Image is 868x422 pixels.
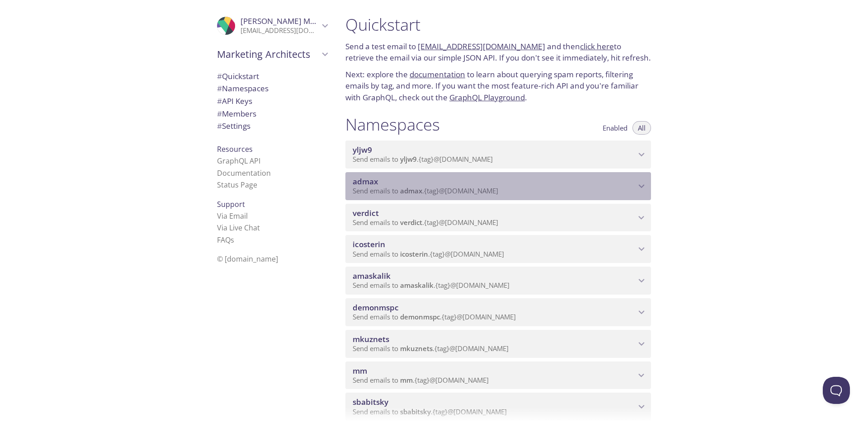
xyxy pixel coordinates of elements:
[345,235,651,263] div: icosterin namespace
[345,267,651,295] div: amaskalik namespace
[400,344,433,353] span: mkuznets
[241,16,335,26] span: [PERSON_NAME] Maskalik
[217,96,222,106] span: #
[353,218,498,227] span: Send emails to . {tag} @[DOMAIN_NAME]
[345,298,651,326] div: demonmspc namespace
[353,312,516,321] span: Send emails to . {tag} @[DOMAIN_NAME]
[353,271,391,281] span: amaskalik
[345,204,651,232] div: verdict namespace
[418,41,545,52] a: [EMAIL_ADDRESS][DOMAIN_NAME]
[217,121,250,131] span: Settings
[632,121,651,135] button: All
[345,14,651,35] h1: Quickstart
[241,26,319,35] p: [EMAIL_ADDRESS][DOMAIN_NAME]
[597,121,633,135] button: Enabled
[353,397,388,407] span: sbabitsky
[400,281,434,290] span: amaskalik
[345,69,651,103] p: Next: explore the to learn about querying spam reports, filtering emails by tag, and more. If you...
[353,145,372,155] span: yljw9
[345,172,651,200] div: admax namespace
[217,156,260,166] a: GraphQL API
[217,223,260,233] a: Via Live Chat
[345,330,651,358] div: mkuznets namespace
[217,121,222,131] span: #
[217,180,257,190] a: Status Page
[353,176,378,187] span: admax
[231,235,234,245] span: s
[217,108,222,119] span: #
[210,95,335,108] div: API Keys
[217,235,234,245] a: FAQ
[353,375,489,384] span: Send emails to . {tag} @[DOMAIN_NAME]
[217,83,269,94] span: Namespaces
[410,69,465,80] a: documentation
[217,96,252,106] span: API Keys
[353,186,498,195] span: Send emails to . {tag} @[DOMAIN_NAME]
[400,249,428,258] span: icosterin
[353,208,379,218] span: verdict
[353,344,509,353] span: Send emails to . {tag} @[DOMAIN_NAME]
[400,312,440,321] span: demonmspc
[217,168,271,178] a: Documentation
[345,393,651,421] div: sbabitsky namespace
[210,108,335,120] div: Members
[353,249,504,258] span: Send emails to . {tag} @[DOMAIN_NAME]
[353,366,367,376] span: mm
[353,302,399,313] span: demonmspc
[400,186,422,195] span: admax
[449,92,525,103] a: GraphQL Playground
[823,377,850,404] iframe: Help Scout Beacon - Open
[217,48,319,61] span: Marketing Architects
[353,281,509,290] span: Send emails to . {tag} @[DOMAIN_NAME]
[210,42,335,66] div: Marketing Architects
[345,141,651,169] div: yljw9 namespace
[210,11,335,41] div: Anton Maskalik
[400,155,417,164] span: yljw9
[400,218,422,227] span: verdict
[217,199,245,209] span: Support
[345,361,651,389] div: mm namespace
[353,334,389,344] span: mkuznets
[217,254,278,264] span: © [DOMAIN_NAME]
[210,70,335,83] div: Quickstart
[217,71,222,81] span: #
[353,239,385,249] span: icosterin
[217,211,248,221] a: Via Email
[353,155,493,164] span: Send emails to . {tag} @[DOMAIN_NAME]
[210,82,335,95] div: Namespaces
[580,41,614,52] a: click here
[345,41,651,64] p: Send a test email to and then to retrieve the email via our simple JSON API. If you don't see it ...
[345,114,440,135] h1: Namespaces
[210,120,335,132] div: Team Settings
[217,83,222,94] span: #
[217,144,253,154] span: Resources
[217,71,259,81] span: Quickstart
[217,108,256,119] span: Members
[400,375,413,384] span: mm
